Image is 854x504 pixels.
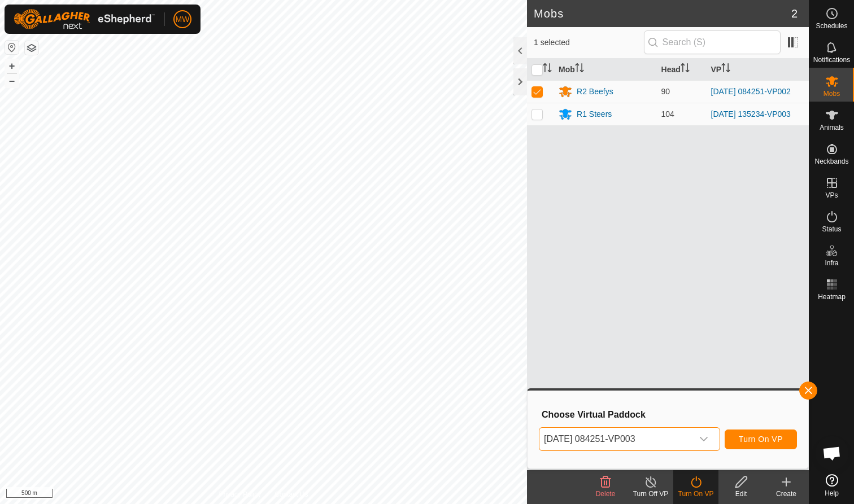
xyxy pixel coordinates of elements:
[539,428,692,450] span: 2025-09-23 084251-VP003
[176,14,190,25] span: MW
[577,86,613,98] div: R2 Beefys
[661,87,670,96] span: 90
[577,108,612,120] div: R1 Steers
[534,37,644,49] span: 1 selected
[809,470,854,501] a: Help
[534,7,791,20] h2: Mobs
[825,490,839,497] span: Help
[5,41,19,54] button: Reset Map
[721,65,730,74] p-sorticon: Activate to sort
[25,41,38,55] button: Map Layers
[825,260,838,266] span: Infra
[739,435,783,444] span: Turn On VP
[711,87,791,96] a: [DATE] 084251-VP002
[644,30,781,54] input: Search (S)
[628,489,673,499] div: Turn Off VP
[813,56,850,63] span: Notifications
[673,489,718,499] div: Turn On VP
[791,5,798,22] span: 2
[707,59,809,81] th: VP
[814,158,848,165] span: Neckbands
[815,436,849,470] div: Open chat
[820,124,844,131] span: Animals
[14,9,155,29] img: Gallagher Logo
[818,293,846,300] span: Heatmap
[5,59,19,73] button: +
[575,65,584,74] p-sorticon: Activate to sort
[5,74,19,87] button: –
[681,65,690,74] p-sorticon: Activate to sort
[219,489,261,499] a: Privacy Policy
[764,489,809,499] div: Create
[718,489,764,499] div: Edit
[554,59,656,81] th: Mob
[711,109,791,119] a: [DATE] 135234-VP003
[657,59,707,81] th: Head
[816,23,847,29] span: Schedules
[822,226,841,233] span: Status
[596,490,616,498] span: Delete
[661,109,674,119] span: 104
[542,409,797,420] h3: Choose Virtual Paddock
[274,489,308,499] a: Contact Us
[823,90,840,97] span: Mobs
[825,192,838,199] span: VPs
[725,430,797,449] button: Turn On VP
[543,65,552,74] p-sorticon: Activate to sort
[692,428,715,450] div: dropdown trigger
